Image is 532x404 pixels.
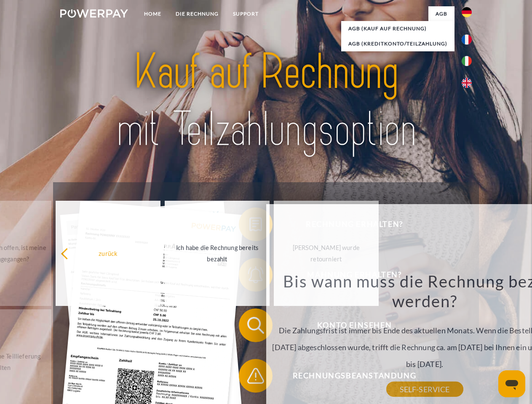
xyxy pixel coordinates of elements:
[60,9,128,18] img: logo-powerpay-white.svg
[168,6,226,21] a: DIE RECHNUNG
[170,242,265,265] div: Ich habe die Rechnung bereits bezahlt
[137,6,168,21] a: Home
[498,370,525,397] iframe: Schaltfläche zum Öffnen des Messaging-Fensters
[462,35,472,45] img: fr
[428,6,454,21] a: agb
[245,315,266,336] img: qb_search.svg
[80,40,452,161] img: title-powerpay_de.svg
[245,365,266,386] img: qb_warning.svg
[341,21,454,36] a: AGB (Kauf auf Rechnung)
[226,6,266,21] a: SUPPORT
[386,382,463,397] a: SELF-SERVICE
[341,36,454,51] a: AGB (Kreditkonto/Teilzahlung)
[239,359,458,393] button: Rechnungsbeanstandung
[61,247,155,259] div: zurück
[239,308,458,342] button: Konto einsehen
[462,7,472,17] img: de
[462,56,472,66] img: it
[462,78,472,88] img: en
